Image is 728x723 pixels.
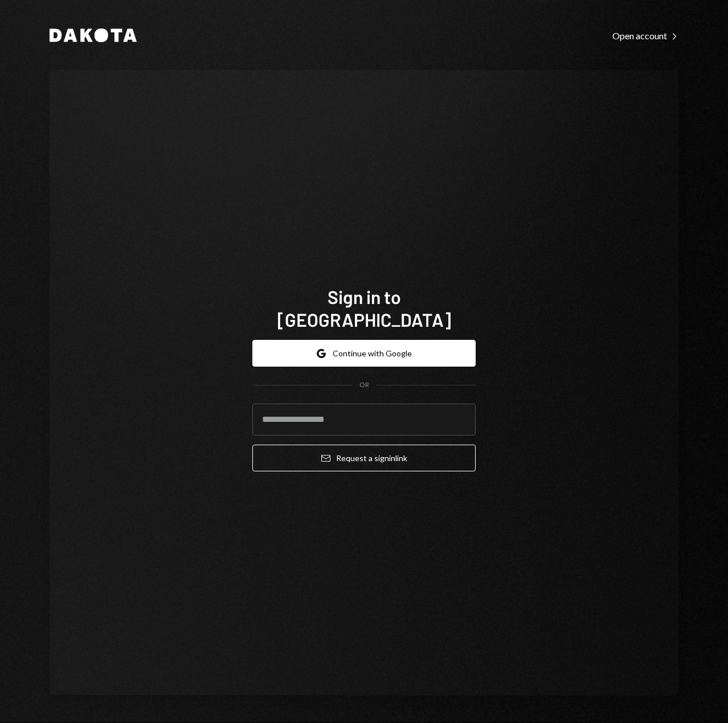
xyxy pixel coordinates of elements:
[612,29,678,42] a: Open account
[252,445,476,471] button: Request a signinlink
[252,340,476,367] button: Continue with Google
[359,380,369,390] div: OR
[252,285,476,331] h1: Sign in to [GEOGRAPHIC_DATA]
[612,30,678,42] div: Open account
